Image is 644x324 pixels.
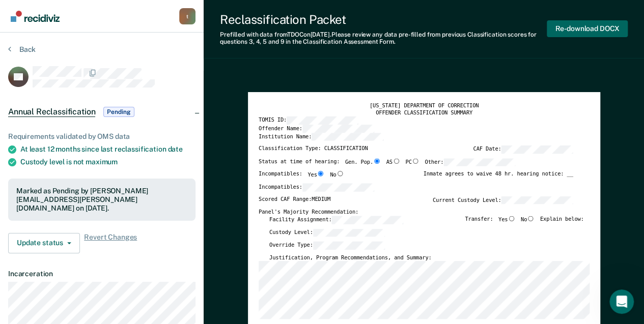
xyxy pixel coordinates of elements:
label: Offender Name: [258,125,374,133]
div: Custody level is not [20,158,195,166]
span: Revert Changes [84,233,137,253]
button: Re-download DOCX [547,20,628,37]
input: Offender Name: [302,125,374,133]
label: Custody Level: [269,228,384,237]
input: Incompatibles: [302,183,374,191]
input: Current Custody Level: [501,196,573,204]
input: Gen. Pop. [373,158,380,163]
span: date [167,145,182,153]
span: Pending [103,107,134,117]
div: Requirements validated by OMS data [8,132,195,141]
label: Facility Assignment: [269,216,403,224]
label: Classification Type: CLASSIFICATION [258,145,367,154]
input: TOMIS ID: [287,116,358,125]
label: PC [405,158,419,166]
input: PC [411,158,419,163]
input: Institution Name: [312,132,383,140]
div: Marked as Pending by [PERSON_NAME][EMAIL_ADDRESS][PERSON_NAME][DOMAIN_NAME] on [DATE]. [16,187,187,212]
div: Panel's Majority Recommendation: [258,209,573,216]
input: Other: [443,158,515,166]
label: No [520,216,534,224]
button: Profile dropdown button [179,8,195,24]
div: Inmate agrees to waive 48 hr. hearing notice: __ [423,171,573,183]
button: Update status [8,233,80,253]
img: Recidiviz [11,11,60,22]
iframe: Intercom live chat [609,289,634,314]
div: Status at time of hearing: [258,158,515,171]
input: No [336,171,344,176]
div: Incompatibles: [258,171,344,183]
input: Override Type: [313,241,384,249]
label: Scored CAF Range: MEDIUM [258,196,330,204]
button: Back [8,45,36,54]
div: At least 12 months since last reclassification [20,145,195,154]
input: Yes [317,171,324,176]
input: Yes [508,216,515,221]
dt: Incarceration [8,270,195,278]
label: AS [386,158,400,166]
label: TOMIS ID: [258,116,358,125]
label: Justification, Program Recommendations, and Summary: [269,254,431,261]
div: OFFENDER CLASSIFICATION SUMMARY [258,109,589,116]
div: Reclassification Packet [220,12,547,27]
input: No [527,216,535,221]
label: Current Custody Level: [432,196,573,204]
label: No [330,171,344,179]
div: [US_STATE] DEPARTMENT OF CORRECTION [258,103,589,110]
div: Transfer: Explain below: [465,216,583,228]
input: Custody Level: [313,228,384,237]
label: Gen. Pop. [345,158,380,166]
input: CAF Date: [501,145,573,154]
label: Institution Name: [258,132,383,140]
label: CAF Date: [473,145,573,154]
span: maximum [86,158,118,166]
input: AS [392,158,400,163]
div: Prefilled with data from TDOC on [DATE] . Please review any data pre-filled from previous Classif... [220,31,547,46]
label: Override Type: [269,241,384,249]
label: Yes [307,171,325,179]
label: Incompatibles: [258,183,374,191]
label: Yes [498,216,515,224]
label: Other: [425,158,515,166]
span: Annual Reclassification [8,107,95,117]
input: Facility Assignment: [331,216,403,224]
div: t [179,8,195,24]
